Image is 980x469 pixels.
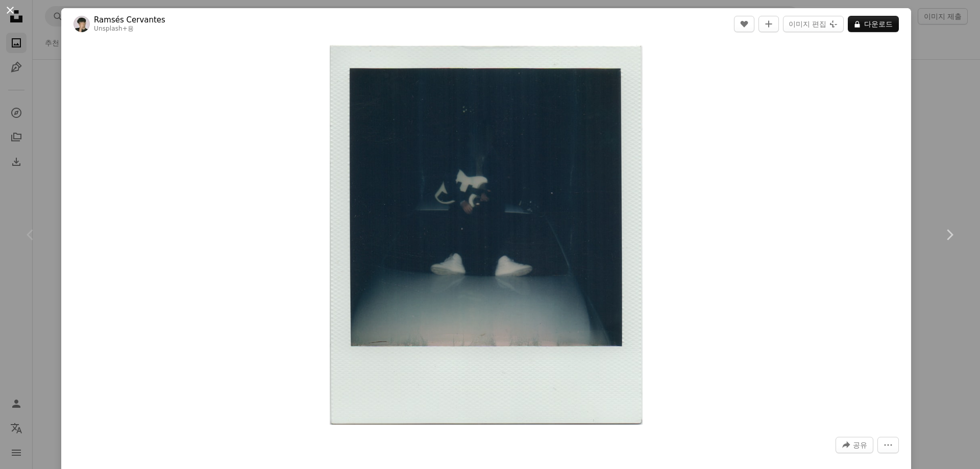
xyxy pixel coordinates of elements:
button: 이미지 편집 [783,16,844,32]
button: 이 이미지 공유 [836,437,873,453]
img: 밝은 조명이 있는 어두운 방에 있는 사람 [330,45,642,425]
span: 공유 [853,437,867,453]
a: Unsplash+ [94,25,128,32]
a: Ramsés Cervantes [94,15,165,25]
button: 컬렉션에 추가 [758,16,779,32]
button: 다운로드 [848,16,899,32]
button: 좋아요 [734,16,754,32]
button: 더 많은 작업 [877,437,899,453]
a: 다음 [919,186,980,284]
img: Ramsés Cervantes의 프로필로 이동 [73,16,90,32]
button: 이 이미지 확대 [330,45,642,425]
div: 용 [94,25,165,33]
